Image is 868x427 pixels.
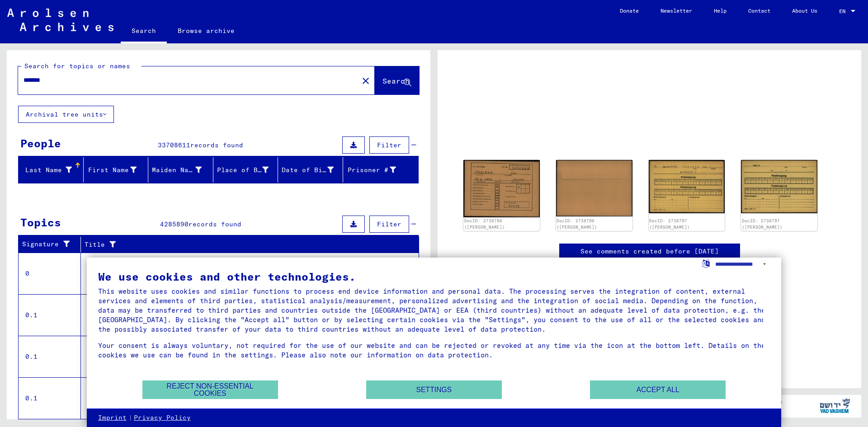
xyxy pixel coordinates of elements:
a: Privacy Policy [134,413,191,422]
td: 0.1 [19,336,81,377]
span: 33708611 [158,141,190,149]
div: Topics [20,214,61,230]
button: Accept all [590,380,726,399]
span: records found [190,141,243,149]
img: yv_logo.png [818,394,852,417]
button: Filter [369,216,409,233]
td: 0.1 [19,377,81,419]
mat-header-cell: Prisoner # [343,157,419,183]
div: Place of Birth [217,165,269,175]
img: 002.jpg [741,160,817,213]
mat-header-cell: Place of Birth [213,157,278,183]
img: 002.jpg [556,160,632,216]
mat-header-cell: Maiden Name [148,157,213,183]
button: Search [375,66,419,94]
div: Date of Birth [282,163,345,177]
span: Filter [377,220,401,228]
button: Settings [366,380,502,399]
span: 4285890 [160,220,189,228]
div: Title [85,237,410,252]
div: First Name [87,165,137,175]
span: EN [839,8,849,14]
a: DocID: 2738796 ([PERSON_NAME]) [464,218,505,230]
a: Browse archive [167,20,245,42]
a: Imprint [98,413,127,422]
div: Title [85,240,401,249]
img: 001.jpg [649,160,725,214]
mat-label: Search for topics or names [24,62,130,70]
img: Arolsen_neg.svg [7,9,113,31]
div: Signature [22,239,74,249]
a: DocID: 2738796 ([PERSON_NAME]) [557,218,597,230]
mat-header-cell: Last Name [19,157,84,183]
td: 0 [19,253,81,294]
div: Maiden Name [152,165,202,175]
span: Search [382,76,410,85]
div: This website uses cookies and similar functions to process end device information and personal da... [98,286,770,334]
button: Filter [369,136,409,154]
a: DocID: 2738797 ([PERSON_NAME]) [649,218,690,230]
img: 001.jpg [463,160,540,217]
div: Last Name [22,163,83,177]
div: People [20,135,61,151]
span: Filter [377,141,401,149]
div: We use cookies and other technologies. [98,271,770,282]
mat-header-cell: First Name [84,157,149,183]
span: records found [189,220,241,228]
div: Place of Birth [217,163,280,177]
div: First Name [87,163,148,177]
div: Prisoner # [347,165,396,175]
div: Your consent is always voluntary, not required for the use of our website and can be rejected or ... [98,341,770,360]
a: Search [121,20,167,43]
td: 0.1 [19,294,81,336]
div: Date of Birth [282,165,334,175]
mat-header-cell: Date of Birth [278,157,343,183]
div: Last Name [22,165,72,175]
mat-icon: close [360,75,371,86]
div: Prisoner # [347,163,408,177]
button: Archival tree units [18,106,114,123]
button: Clear [357,71,375,89]
button: Reject non-essential cookies [142,380,278,399]
div: Maiden Name [152,163,213,177]
a: DocID: 2738797 ([PERSON_NAME]) [742,218,783,230]
a: See comments created before [DATE] [580,247,719,256]
div: Signature [22,237,83,252]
